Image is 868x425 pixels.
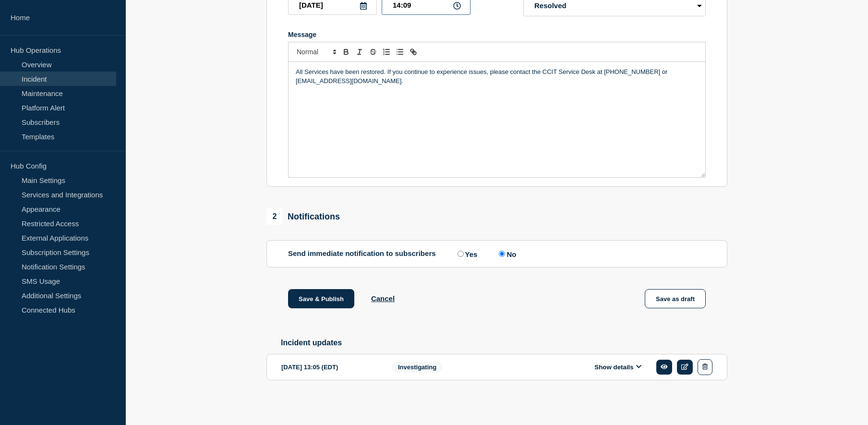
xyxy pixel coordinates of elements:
p: All Services have been restored. If you continue to experience issues, please contact the CCIT Se... [296,68,698,85]
div: Send immediate notification to subscribers [288,249,706,258]
button: Toggle italic text [353,46,366,58]
span: Investigating [392,362,443,373]
label: Yes [455,249,478,258]
button: Toggle bold text [339,46,353,58]
button: Toggle link [407,46,420,58]
button: Toggle bulleted list [393,46,407,58]
span: Font size [292,46,339,58]
button: Save as draft [645,289,706,308]
div: Message [288,31,706,38]
input: Yes [458,251,464,257]
div: Message [289,62,705,177]
button: Show details [591,363,644,371]
button: Cancel [371,294,395,303]
h2: Incident updates [281,339,727,347]
button: Save & Publish [288,289,354,308]
span: 2 [266,208,283,225]
button: Toggle ordered list [380,46,393,58]
button: Toggle strikethrough text [366,46,380,58]
input: No [499,251,505,257]
div: [DATE] 13:05 (EDT) [281,359,377,375]
p: Send immediate notification to subscribers [288,249,436,258]
div: Notifications [266,208,340,225]
label: No [496,249,516,258]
